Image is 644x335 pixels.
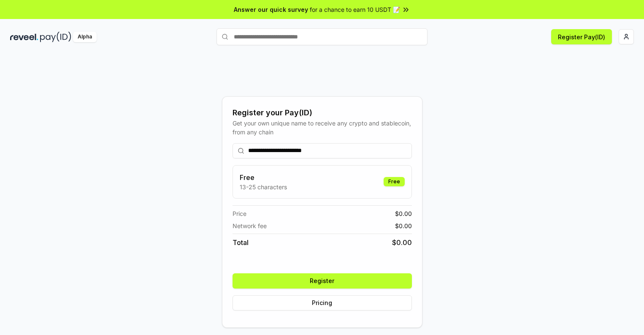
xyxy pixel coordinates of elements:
[10,32,38,42] img: reveel_dark
[392,237,412,248] span: $ 0.00
[233,295,412,310] button: Pricing
[240,172,287,182] h3: Free
[310,5,400,14] span: for a chance to earn 10 USDT 📝
[384,177,405,186] div: Free
[395,209,412,218] span: $ 0.00
[73,32,97,42] div: Alpha
[551,29,612,44] button: Register Pay(ID)
[233,107,412,119] div: Register your Pay(ID)
[395,221,412,230] span: $ 0.00
[233,237,249,248] span: Total
[233,209,246,218] span: Price
[240,182,287,191] p: 13-25 characters
[234,5,308,14] span: Answer our quick survey
[40,32,71,42] img: pay_id
[233,273,412,289] button: Register
[233,119,412,136] div: Get your own unique name to receive any crypto and stablecoin, from any chain
[233,221,267,230] span: Network fee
